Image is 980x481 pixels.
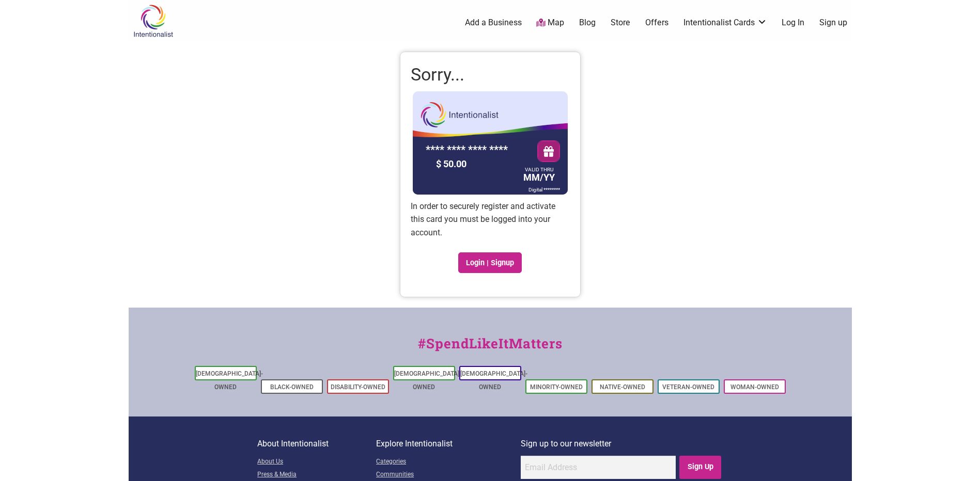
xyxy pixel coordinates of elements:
input: Sign Up [679,456,721,479]
a: Store [611,17,630,28]
a: Veteran-Owned [662,383,714,391]
input: Email Address [521,456,676,479]
p: Explore Intentionalist [376,437,521,451]
a: Native-Owned [600,383,645,391]
a: Black-Owned [270,383,314,391]
div: MM/YY [521,168,557,185]
a: Add a Business [465,17,522,28]
div: #SpendLikeItMatters [129,333,852,364]
a: [DEMOGRAPHIC_DATA]-Owned [196,370,263,391]
a: Login | Signup [458,252,522,273]
p: Sign up to our newsletter [521,437,723,451]
a: Minority-Owned [530,383,583,391]
p: About Intentionalist [257,437,376,451]
a: Woman-Owned [730,383,779,391]
a: About Us [257,456,376,469]
a: Offers [645,17,668,28]
a: [DEMOGRAPHIC_DATA]-Owned [394,370,461,391]
a: Disability-Owned [331,383,385,391]
h1: Sorry... [411,62,570,87]
a: Sign up [819,17,847,28]
p: In order to securely register and activate this card you must be logged into your account. [411,200,570,239]
a: Categories [376,456,521,469]
div: VALID THRU [523,169,555,170]
a: Map [536,17,564,29]
a: Blog [579,17,596,28]
a: Intentionalist Cards [683,17,767,28]
a: [DEMOGRAPHIC_DATA]-Owned [460,370,527,391]
img: Intentionalist [129,4,178,38]
a: Log In [782,17,804,28]
div: $ 50.00 [433,156,521,172]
